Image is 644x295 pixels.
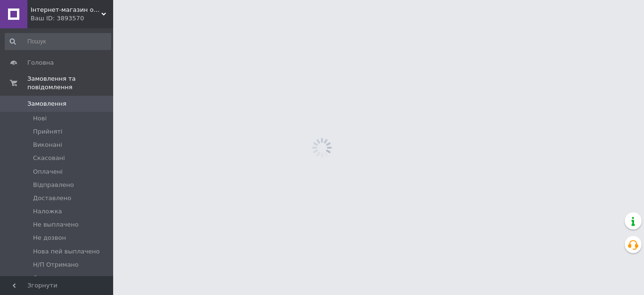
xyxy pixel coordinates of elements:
div: Ваш ID: 3893570 [31,14,113,23]
span: Замовлення [27,100,66,108]
span: Наложка [33,207,62,216]
span: Інтернет-магазин одягу «Richie» [31,6,101,14]
span: Н/П Отримано [33,261,79,269]
span: Нові [33,114,47,123]
input: Пошук [5,33,111,50]
span: Доставлено [33,194,71,202]
span: Скасовані [33,154,65,162]
span: Нова пей выплачено [33,247,99,256]
span: Замовлення та повідомлення [27,75,113,92]
span: Оплачені [33,168,63,176]
span: Відправлено [33,181,74,189]
span: Не дозвон [33,234,66,242]
span: Прийняті [33,127,62,136]
span: Не выплачено [33,220,79,229]
span: Виконані [33,141,62,149]
span: Головна [27,59,54,67]
span: Ожидаем оплату [33,274,88,282]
